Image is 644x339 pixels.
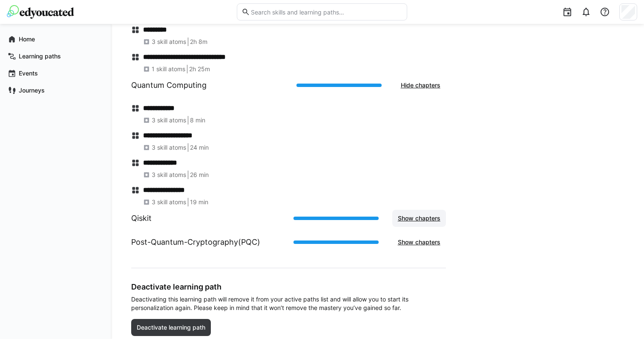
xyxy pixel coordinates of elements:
span: Show chapters [397,238,442,246]
span: 1 skill atoms [152,65,185,73]
span: 2h 25m [189,65,210,73]
span: Hide chapters [400,81,442,90]
button: Show chapters [392,210,446,227]
input: Search skills and learning paths… [250,8,402,16]
span: 24 min [190,143,209,152]
h1: Quantum Computing [131,80,207,91]
span: 26 min [190,171,209,179]
button: Deactivate learning path [131,319,211,336]
span: 3 skill atoms [152,38,186,46]
h1: Post-Quantum-Cryptography(PQC) [131,237,260,248]
span: 3 skill atoms [152,198,186,206]
button: Show chapters [392,234,446,251]
span: 3 skill atoms [152,143,186,152]
button: Hide chapters [395,77,446,94]
span: 2h 8m [190,38,207,46]
span: Deactivate learning path [135,323,207,332]
span: 19 min [190,198,208,206]
span: Show chapters [397,214,442,223]
h3: Deactivate learning path [131,282,446,292]
span: 3 skill atoms [152,171,186,179]
span: 3 skill atoms [152,116,186,125]
h1: Qiskit [131,213,152,224]
span: 8 min [190,116,205,125]
span: Deactivating this learning path will remove it from your active paths list and will allow you to ... [131,295,446,312]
